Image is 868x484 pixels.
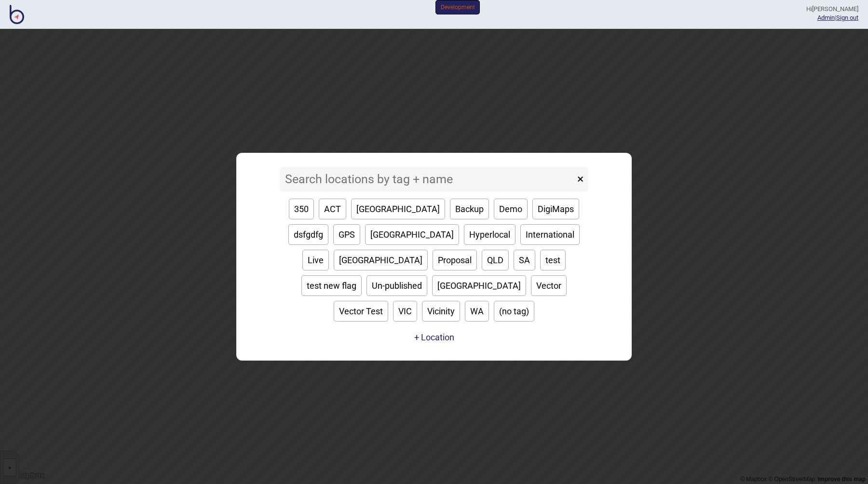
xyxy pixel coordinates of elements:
button: Vector Test [334,301,388,322]
div: Hi [PERSON_NAME] [806,5,858,13]
button: × [572,167,588,191]
a: Admin [817,14,835,21]
input: Search locations by tag + name [280,167,575,191]
button: 350 [289,199,314,219]
button: Vicinity [422,301,460,322]
button: Hyperlocal [464,224,515,245]
span: | [817,14,836,21]
button: Sign out [836,14,858,21]
button: (no tag) [494,301,534,322]
button: Live [302,250,329,270]
button: dsfgdfg [288,224,328,245]
button: International [520,224,580,245]
button: GPS [333,224,360,245]
button: QLD [482,250,509,270]
button: Un-published [366,275,427,296]
button: test new flag [301,275,362,296]
button: Vector [531,275,567,296]
button: [GEOGRAPHIC_DATA] [351,199,445,219]
img: BindiMaps CMS [10,5,24,24]
button: Backup [450,199,489,219]
button: [GEOGRAPHIC_DATA] [365,224,459,245]
button: DigiMaps [532,199,579,219]
button: + Location [414,332,454,342]
button: [GEOGRAPHIC_DATA] [432,275,526,296]
button: Proposal [433,250,477,270]
button: VIC [393,301,417,322]
a: + Location [412,329,457,346]
button: test [540,250,566,270]
button: Demo [494,199,528,219]
button: SA [514,250,535,270]
button: WA [465,301,489,322]
button: [GEOGRAPHIC_DATA] [334,250,428,270]
button: ACT [319,199,346,219]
